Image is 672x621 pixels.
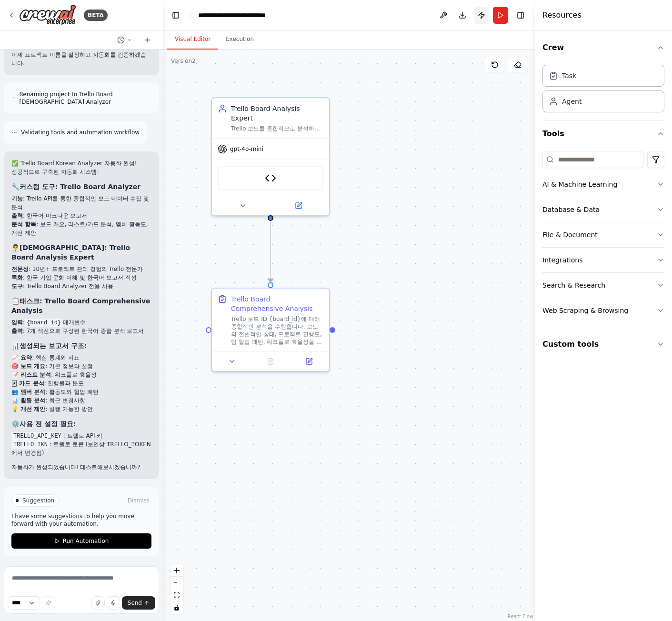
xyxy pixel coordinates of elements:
h2: ✅ Trello Board Korean Analyzer 자동화 완성! [11,159,151,168]
li: : Trello Board Analyzer 전용 사용 [11,282,151,290]
div: Version 2 [171,57,196,65]
img: Logo [19,4,76,26]
button: Click to speak your automation idea [107,596,120,610]
div: Web Scraping & Browsing [542,306,628,315]
strong: 🃏 카드 분석 [11,380,44,387]
div: Task [562,71,576,80]
button: fit view [171,589,183,601]
a: React Flow attribution [508,614,533,619]
strong: 전문성 [11,266,29,272]
button: Visual Editor [167,30,218,50]
li: : 보드 개요, 리스트/카드 분석, 멤버 활동도, 개선 제안 [11,220,151,237]
li: : 한국어 마크다운 보고서 [11,211,151,220]
button: Search & Research [542,273,664,298]
li: : 한국 기업 문화 이해 및 한국어 보고서 작성 [11,273,151,282]
strong: 기능 [11,195,23,202]
strong: 출력 [11,212,23,219]
button: Improve this prompt [42,596,55,610]
span: Renaming project to Trello Board [DEMOGRAPHIC_DATA] Analyzer [19,90,151,106]
h3: 📊 : [11,341,151,351]
div: Agent [562,97,582,106]
strong: 🎯 보드 개요 [11,363,45,370]
li: : 최근 변경사항 [11,396,151,405]
h3: 🔧 [11,182,151,191]
button: Web Scraping & Browsing [542,298,664,323]
li: : 진행률과 분포 [11,379,151,388]
strong: 입력 [11,319,23,326]
div: Trello Board Analysis Expert [231,104,323,123]
strong: [DEMOGRAPHIC_DATA]: Trello Board Analysis Expert [11,244,130,261]
div: File & Document [542,230,598,240]
strong: 📈 요약 [11,354,32,361]
li: : 핵심 통계와 지표 [11,353,151,362]
div: Integrations [542,255,582,265]
li: : 활동도와 협업 패턴 [11,388,151,396]
g: Edge from 84034380-c91e-445f-8eac-f399fddbe943 to db68f129-ddcf-4cdb-a95f-6195eb476f52 [266,211,275,282]
div: React Flow controls [171,564,183,614]
li: : Trello API를 통한 종합적인 보드 데이터 수집 및 분석 [11,194,151,211]
h3: 👨‍💼 [11,243,151,262]
p: 이제 프로젝트 이름을 설정하고 자동화를 검증하겠습니다. [11,50,151,68]
button: Crew [542,34,664,61]
strong: 출력 [11,328,23,334]
div: Search & Research [542,280,605,290]
strong: 특화 [11,274,23,281]
button: Switch to previous chat [113,34,136,46]
div: Trello 보드 ID {board_id}에 대해 종합적인 분석을 수행합니다. 보드의 전반적인 상태, 프로젝트 진행도, 팀 협업 패턴, 워크플로 효율성을 상세히 분석하고, 실... [231,315,323,346]
nav: breadcrumb [198,10,285,20]
div: Database & Data [542,205,600,214]
p: 성공적으로 구축된 자동화 시스템: [11,168,151,176]
strong: 도구 [11,283,23,290]
div: Trello Board Comprehensive AnalysisTrello 보드 ID {board_id}에 대해 종합적인 분석을 수행합니다. 보드의 전반적인 상태, 프로젝트 ... [211,288,330,372]
p: 자동화가 완성되었습니다! 테스트해보시겠습니까? [11,463,151,471]
button: Execution [218,30,261,50]
h4: Resources [542,10,582,21]
button: Integrations [542,248,664,272]
div: BETA [84,10,108,21]
li: : 7개 섹션으로 구성된 한국어 종합 분석 보고서 [11,327,151,335]
button: Dismiss [126,496,151,505]
button: No output available [251,356,291,367]
button: File & Document [542,222,664,247]
h3: ⚙️ : [11,419,151,429]
span: gpt-4o-mini [230,145,263,153]
span: Run Automation [63,537,109,545]
code: {board_id} [25,319,63,327]
button: toggle interactivity [171,601,183,614]
button: zoom in [171,564,183,577]
img: Trello Board Analyzer [265,172,276,184]
code: TRELLO_API_KEY [11,432,63,441]
strong: 커스텀 도구: Trello Board Analyzer [20,183,140,190]
button: AI & Machine Learning [542,172,664,197]
strong: 👥 멤버 분석 [11,389,45,395]
strong: 📊 활동 분석 [11,397,45,404]
div: Trello Board Analysis ExpertTrello 보드를 종합적으로 분석하여 {board_id}에 [DATE] 상세한 한국어 분석 보고서를 작성합니다. 프로젝트 ... [211,97,330,216]
p: I have some suggestions to help you move forward with your automation. [11,512,151,528]
div: Crew [542,61,664,120]
strong: 태스크: Trello Board Comprehensive Analysis [11,297,150,314]
button: Database & Data [542,197,664,222]
code: TRELLO_TKN [11,441,50,449]
button: Open in side panel [271,200,325,211]
div: Tools [542,147,664,331]
button: Hide left sidebar [169,9,182,22]
div: Trello Board Comprehensive Analysis [231,294,323,313]
button: Start a new chat [140,34,155,46]
li: : 실행 가능한 방안 [11,405,151,413]
li: : 트렐로 토큰 (보안상 TRELLO_TOKEN에서 변경됨) [11,440,151,457]
li: : 워크플로 효율성 [11,371,151,379]
strong: 📝 리스트 분석 [11,371,51,378]
li: : 기본 정보와 설정 [11,362,151,371]
h3: 📋 [11,296,151,315]
strong: 💡 개선 제안 [11,406,45,412]
button: Hide right sidebar [514,9,527,22]
strong: 생성되는 보고서 구조 [20,342,84,350]
button: Upload files [91,596,105,610]
button: Custom tools [542,331,664,358]
span: Suggestion [22,497,54,504]
button: Run Automation [11,533,151,549]
li: : 트렐로 API 키 [11,431,151,440]
button: Open in side panel [292,356,325,367]
button: zoom out [171,577,183,589]
button: Tools [542,120,664,147]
